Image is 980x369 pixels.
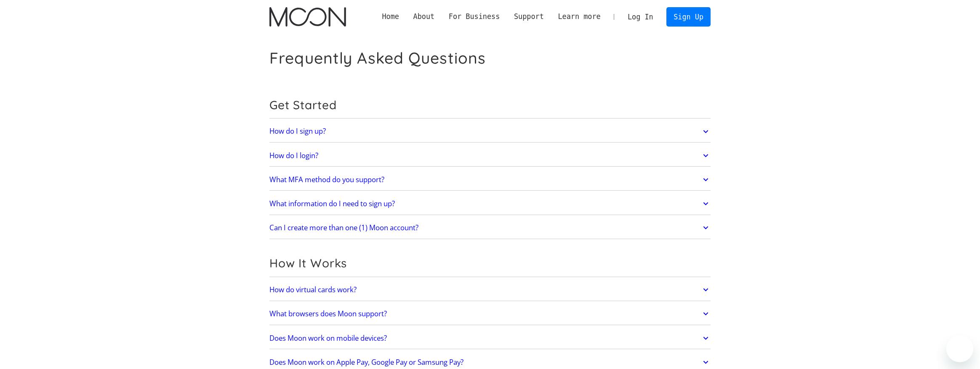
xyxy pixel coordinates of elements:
[269,199,395,208] h2: What information do I need to sign up?
[269,281,711,299] a: How do virtual cards work?
[269,256,711,270] h2: How It Works
[269,224,418,232] h2: Can I create more than one (1) Moon account?
[620,8,660,26] a: Log In
[269,175,384,184] h2: What MFA method do you support?
[666,7,710,26] a: Sign Up
[413,11,435,22] div: About
[406,11,442,22] div: About
[269,195,711,213] a: What information do I need to sign up?
[269,48,486,67] h1: Frequently Asked Questions
[551,11,608,22] div: Learn more
[269,147,711,164] a: How do I login?
[269,334,387,342] h2: Does Moon work on mobile devices?
[375,11,406,22] a: Home
[514,11,544,22] div: Support
[269,286,357,294] h2: How do virtual cards work?
[507,11,551,22] div: Support
[269,329,711,347] a: Does Moon work on mobile devices?
[269,305,711,323] a: What browsers does Moon support?
[442,11,507,22] div: For Business
[269,151,318,160] h2: How do I login?
[558,11,600,22] div: Learn more
[269,7,346,27] img: Moon Logo
[449,11,500,22] div: For Business
[269,171,711,189] a: What MFA method do you support?
[269,219,711,237] a: Can I create more than one (1) Moon account?
[946,335,973,362] iframe: Botón para iniciar la ventana de mensajería
[269,127,326,135] h2: How do I sign up?
[269,7,346,27] a: home
[269,358,463,366] h2: Does Moon work on Apple Pay, Google Pay or Samsung Pay?
[269,98,711,112] h2: Get Started
[269,310,387,318] h2: What browsers does Moon support?
[269,123,711,140] a: How do I sign up?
